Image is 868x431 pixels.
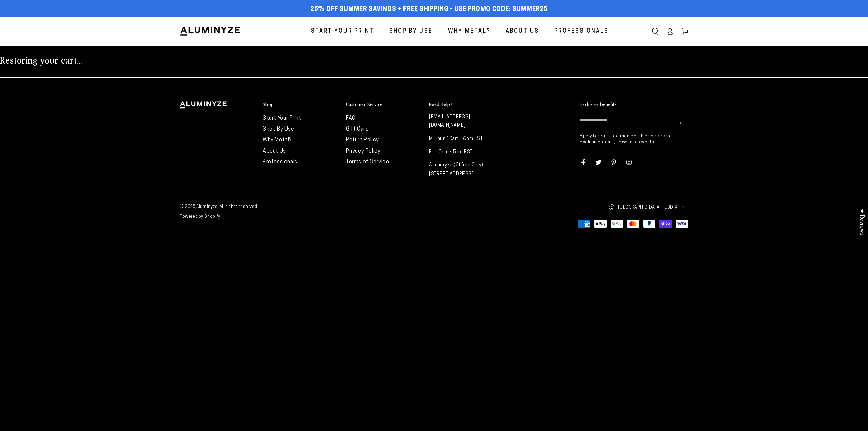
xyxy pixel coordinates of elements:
summary: Shop [263,101,339,108]
h2: Shop [263,101,274,107]
a: Return Policy [346,137,379,143]
img: Aluminyze [180,26,241,36]
h2: Need Help? [429,101,452,107]
span: [GEOGRAPHIC_DATA] (USD $) [618,203,679,211]
h2: Customer Service [346,101,382,107]
a: Gift Card [346,126,369,132]
small: © 2025, . All rights reserved. [180,202,434,212]
a: FAQ [346,116,356,121]
summary: Need Help? [429,101,505,108]
div: Click to open Judge.me floating reviews tab [855,203,868,241]
span: 25% off Summer Savings + Free Shipping - Use Promo Code: SUMMER25 [310,6,548,13]
summary: Search our site [648,24,663,39]
span: About Us [506,26,539,36]
a: Privacy Policy [346,149,380,154]
h2: Exclusive benefits [580,101,617,107]
span: Shop By Use [389,26,433,36]
a: Shop By Use [263,126,294,132]
a: About Us [500,22,544,40]
button: Subscribe [677,113,682,133]
a: [EMAIL_ADDRESS][DOMAIN_NAME] [429,115,470,129]
p: Fri 10am - 5pm EST [429,148,505,156]
summary: Exclusive benefits [580,101,688,108]
a: Terms of Service [346,159,389,165]
p: Aluminyze (Office Only) [STREET_ADDRESS] [429,161,505,178]
p: M-Thur 10am - 6pm EST [429,135,505,143]
a: Professionals [263,159,297,165]
a: Aluminyze [196,205,217,209]
span: Start Your Print [311,26,374,36]
a: Start Your Print [263,116,301,121]
a: Shop By Use [384,22,438,40]
span: Professionals [554,26,609,36]
a: Professionals [549,22,614,40]
summary: Customer Service [346,101,422,108]
a: Why Metal? [443,22,495,40]
a: About Us [263,149,286,154]
a: Why Metal? [263,137,292,143]
a: Powered by Shopify [180,215,220,219]
a: Start Your Print [306,22,379,40]
p: Apply for our free membership to receive exclusive deals, news, and events. [580,133,688,145]
button: [GEOGRAPHIC_DATA] (USD $) [609,200,688,215]
span: Why Metal? [448,26,490,36]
